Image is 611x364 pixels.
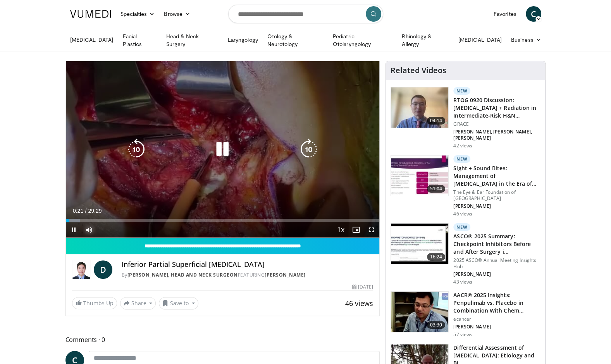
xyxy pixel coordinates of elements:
a: [MEDICAL_DATA] [454,32,506,48]
a: Thumbs Up [72,297,117,309]
a: Rhinology & Allergy [397,32,454,48]
p: [PERSON_NAME] [453,271,540,277]
a: D [94,260,112,279]
p: 42 views [453,143,472,149]
h3: ASCO® 2025 Summary: Checkpoint Inhibitors Before and After Surgery i… [453,232,540,256]
p: ecancer [453,316,540,322]
video-js: Video Player [66,61,380,238]
button: Pause [66,222,81,238]
p: GRACE [453,121,540,127]
p: New [453,155,470,163]
a: [PERSON_NAME], Head and Neck Surgeon [127,272,238,278]
span: 29:29 [88,208,102,214]
a: Favorites [489,6,521,22]
a: [PERSON_NAME] [265,272,306,278]
p: 46 views [453,211,472,217]
div: [DATE] [352,284,373,291]
p: 43 views [453,279,472,285]
p: [PERSON_NAME], [PERSON_NAME], [PERSON_NAME] [453,129,540,141]
img: 006fd91f-89fb-445a-a939-ffe898e241ab.150x105_q85_crop-smart_upscale.jpg [391,87,448,128]
span: 0:21 [73,208,83,214]
a: 03:30 AACR® 2025 Insights: Penpulimab vs. Placebo in Combination With Chem… ecancer [PERSON_NAME]... [391,291,540,338]
h4: Related Videos [391,66,446,75]
div: Progress Bar [66,219,380,222]
a: 04:14 New RTOG 0920 Discussion: [MEDICAL_DATA] + Radiation in Intermediate-Risk H&N… GRACE [PERSO... [391,87,540,149]
span: / [85,208,87,214]
span: 04:14 [427,117,446,125]
h3: Sight + Sound Bites: Management of [MEDICAL_DATA] in the Era of Targ… [453,164,540,188]
input: Search topics, interventions [228,5,383,23]
p: [PERSON_NAME] [453,324,540,330]
p: 57 views [453,332,472,338]
h3: RTOG 0920 Discussion: [MEDICAL_DATA] + Radiation in Intermediate-Risk H&N… [453,96,540,120]
p: The Eye & Ear Foundation of [GEOGRAPHIC_DATA] [453,189,540,202]
p: 2025 ASCO® Annual Meeting Insights Hub [453,257,540,270]
img: VuMedi Logo [70,10,111,18]
a: Business [506,32,546,48]
h4: Inferior Partial Superficial [MEDICAL_DATA] [122,260,373,269]
button: Enable picture-in-picture mode [348,222,364,238]
button: Mute [81,222,97,238]
button: Playback Rate [333,222,348,238]
a: 16:24 New ASCO® 2025 Summary: Checkpoint Inhibitors Before and After Surgery i… 2025 ASCO® Annual... [391,223,540,285]
img: a81f5811-1ccf-4ee7-8ec2-23477a0c750b.150x105_q85_crop-smart_upscale.jpg [391,224,448,264]
p: New [453,87,470,95]
span: 03:30 [427,321,446,329]
a: C [526,6,541,22]
a: Specialties [116,6,160,22]
a: [MEDICAL_DATA] [65,32,118,48]
a: Laryngology [223,32,263,48]
div: By FEATURING [122,272,373,279]
h3: AACR® 2025 Insights: Penpulimab vs. Placebo in Combination With Chem… [453,291,540,314]
img: 8bea4cff-b600-4be7-82a7-01e969b6860e.150x105_q85_crop-smart_upscale.jpg [391,156,448,196]
button: Fullscreen [364,222,379,238]
button: Share [120,297,156,309]
img: 0cd214e7-10e2-4d72-8223-7ca856d9ea11.150x105_q85_crop-smart_upscale.jpg [391,292,448,332]
span: 46 views [345,299,373,308]
button: Save to [159,297,198,309]
img: Doh Young Lee, Head and Neck Surgeon [72,260,91,279]
a: Otology & Neurotology [263,32,328,48]
a: Pediatric Otolaryngology [328,32,397,48]
a: Head & Neck Surgery [161,32,223,48]
span: Comments 0 [65,335,380,345]
span: 51:04 [427,185,446,193]
p: [PERSON_NAME] [453,203,540,209]
a: 51:04 New Sight + Sound Bites: Management of [MEDICAL_DATA] in the Era of Targ… The Eye & Ear Fou... [391,155,540,217]
p: New [453,223,470,231]
a: Browse [159,6,195,22]
a: Facial Plastics [118,32,161,48]
span: 16:24 [427,253,446,261]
